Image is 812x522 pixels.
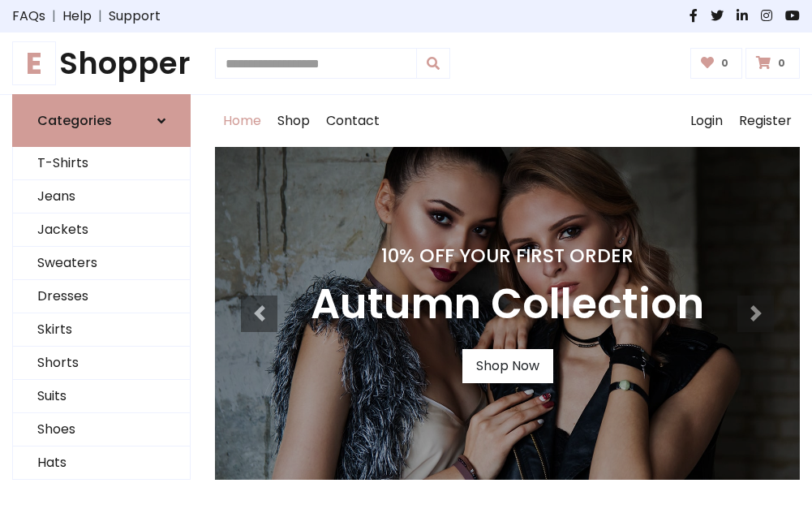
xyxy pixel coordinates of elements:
[13,347,190,380] a: Shorts
[13,180,190,214] a: Jeans
[12,41,56,85] span: E
[12,45,191,81] h1: Shopper
[682,95,731,147] a: Login
[215,95,269,147] a: Home
[745,48,800,79] a: 0
[717,56,733,71] span: 0
[13,214,190,247] a: Jackets
[731,95,800,147] a: Register
[109,6,161,26] a: Support
[37,113,112,128] h6: Categories
[311,244,704,267] h4: 10% Off Your First Order
[12,94,191,147] a: Categories
[12,6,45,26] a: FAQs
[318,95,388,147] a: Contact
[269,95,318,147] a: Shop
[13,380,190,413] a: Suits
[13,147,190,180] a: T-Shirts
[12,45,191,81] a: EShopper
[311,280,704,330] h3: Autumn Collection
[690,48,743,79] a: 0
[13,413,190,447] a: Shoes
[774,56,789,71] span: 0
[13,280,190,313] a: Dresses
[13,447,190,480] a: Hats
[462,349,553,383] a: Shop Now
[13,247,190,280] a: Sweaters
[92,6,109,26] span: |
[13,313,190,347] a: Skirts
[45,6,62,26] span: |
[62,6,92,26] a: Help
